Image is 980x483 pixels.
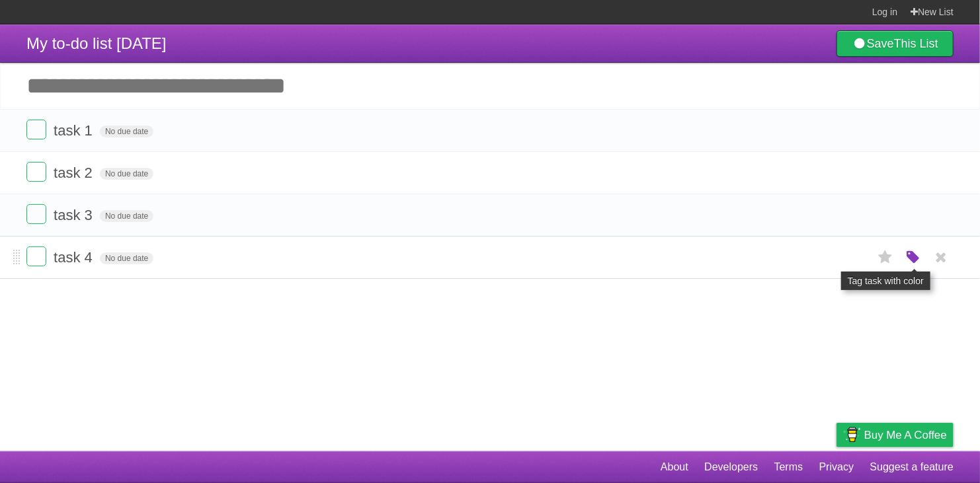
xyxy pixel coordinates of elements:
[100,126,153,137] span: No due date
[54,165,96,181] span: task 2
[819,455,854,480] a: Privacy
[54,122,96,139] span: task 1
[100,210,153,222] span: No due date
[100,168,153,180] span: No due date
[100,252,153,264] span: No due date
[843,424,861,446] img: Buy me a coffee
[873,246,898,268] label: Star task
[26,204,46,224] label: Done
[870,455,954,480] a: Suggest a feature
[26,34,167,52] span: My to-do list [DATE]
[26,162,46,182] label: Done
[774,455,803,480] a: Terms
[54,207,96,223] span: task 3
[26,246,46,266] label: Done
[54,249,96,266] span: task 4
[704,455,758,480] a: Developers
[26,120,46,139] label: Done
[837,30,954,57] a: SaveThis List
[661,455,688,480] a: About
[894,37,938,50] b: This List
[864,424,947,447] span: Buy me a coffee
[837,423,954,447] a: Buy me a coffee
